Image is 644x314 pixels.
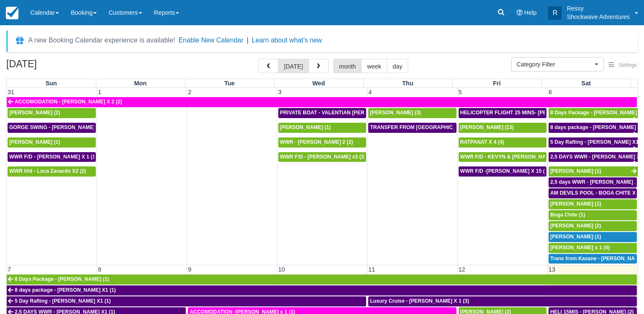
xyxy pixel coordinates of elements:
span: Tue [224,80,235,87]
button: Enable New Calendar [179,36,243,45]
span: 13 [548,266,556,273]
a: 5 Day Rafting - [PERSON_NAME] X1 (1) [7,296,366,306]
a: WWR - [PERSON_NAME] 2 (2) [278,137,366,148]
span: 3 [277,89,282,95]
button: Settings [604,59,642,71]
span: 6 [548,89,553,95]
a: [PERSON_NAME] x 1 (4) [549,243,637,253]
span: ACCOMODATION - [PERSON_NAME] X 2 (2) [15,99,122,105]
a: Luxury Cruise - [PERSON_NAME] X 1 (3) [368,296,637,306]
span: | [247,37,248,44]
span: [PERSON_NAME] x 1 (4) [550,245,610,251]
button: week [361,59,387,73]
span: Boga Chite (1) [550,212,585,218]
a: 8 days package - [PERSON_NAME] X1 (1) [549,123,638,133]
span: [PERSON_NAME] (1) [9,139,60,145]
button: Category Filter [511,57,604,71]
span: 10 [277,266,286,273]
span: [PERSON_NAME] (1) [280,124,331,130]
a: 8 days package - [PERSON_NAME] X1 (1) [7,285,637,296]
span: 8 Days Package - [PERSON_NAME] (1) [15,276,109,282]
h2: [DATE] [6,59,113,74]
span: Fri [493,80,501,87]
a: WWR H/d - Loca Zanardo X2 (2) [8,166,96,177]
span: 8 days package - [PERSON_NAME] X1 (1) [15,287,116,293]
span: Sun [45,80,57,87]
span: WWR F/D - [PERSON_NAME] x3 (3) [280,154,366,160]
span: 11 [367,266,376,273]
span: 5 Day Rafting - [PERSON_NAME] X1 (1) [15,298,111,304]
a: 2,5 days WWR - [PERSON_NAME] X2 (2) [549,177,637,187]
a: 8 Days Package - [PERSON_NAME] (1) [549,108,638,118]
span: [PERSON_NAME] (1) [550,168,601,174]
a: Trans from Kasane - [PERSON_NAME] X4 (4) [549,254,637,264]
a: [PERSON_NAME] (1) [8,137,96,148]
a: [PERSON_NAME] (1) [278,123,366,133]
span: [PERSON_NAME] (1) [550,234,601,240]
button: month [333,59,362,73]
span: 5 [458,89,463,95]
span: [PERSON_NAME] (13) [460,124,514,130]
div: A new Booking Calendar experience is available! [28,35,175,45]
a: [PERSON_NAME] (13) [459,123,546,133]
span: PRIVATE BOAT - VALENTIAN [PERSON_NAME] X 4 (4) [280,110,412,116]
a: 8 Days Package - [PERSON_NAME] (1) [7,274,637,285]
span: WWR F/D - KEVYN & [PERSON_NAME] 2 (2) [460,154,567,160]
a: AM DEVILS POOL - BOGA CHITE X 1 (1) [549,188,637,198]
a: WWR F/D -[PERSON_NAME] X 15 (15) [459,166,546,177]
button: [DATE] [278,59,309,73]
a: [PERSON_NAME] (2) [549,221,637,231]
span: [PERSON_NAME] (2) [550,223,601,229]
span: RATPANAT X 4 (4) [460,139,504,145]
span: [PERSON_NAME] (1) [550,201,601,207]
span: 8 [97,266,102,273]
a: RATPANAT X 4 (4) [459,137,546,148]
span: TRANSFER FROM [GEOGRAPHIC_DATA] TO VIC FALLS - [PERSON_NAME] X 1 (1) [370,124,572,130]
span: Sat [581,80,591,87]
a: HELICOPTER FLIGHT 25 MINS- [PERSON_NAME] X1 (1) [459,108,546,118]
span: Thu [402,80,413,87]
span: 7 [7,266,12,273]
span: WWR F/D -[PERSON_NAME] X 15 (15) [460,168,552,174]
div: R [548,6,562,20]
span: WWR F/D - [PERSON_NAME] X 1 (1) [9,154,97,160]
button: day [387,59,408,73]
span: 12 [458,266,466,273]
a: [PERSON_NAME] (1) [549,232,637,242]
span: WWR - [PERSON_NAME] 2 (2) [280,139,353,145]
span: 31 [7,89,15,95]
span: WWR H/d - Loca Zanardo X2 (2) [9,168,86,174]
a: WWR F/D - [PERSON_NAME] x3 (3) [278,152,366,162]
span: [PERSON_NAME] (2) [9,110,60,116]
a: WWR F/D - KEVYN & [PERSON_NAME] 2 (2) [459,152,546,162]
a: [PERSON_NAME] (1) [549,166,638,177]
span: 9 [187,266,192,273]
a: Learn about what's new [252,37,322,44]
span: Category Filter [517,60,593,69]
span: 4 [367,89,372,95]
a: ACCOMODATION - [PERSON_NAME] X 2 (2) [7,97,637,107]
span: Help [524,9,537,16]
a: GORGE SWING - [PERSON_NAME] X 2 (2) [8,123,96,133]
a: TRANSFER FROM [GEOGRAPHIC_DATA] TO VIC FALLS - [PERSON_NAME] X 1 (1) [368,123,456,133]
p: Ressy [567,4,630,13]
span: 2 [187,89,192,95]
a: 5 Day Rafting - [PERSON_NAME] X1 (1) [549,137,638,148]
a: [PERSON_NAME] (2) [8,108,96,118]
i: Help [517,10,523,16]
a: [PERSON_NAME] (1) [549,199,637,209]
a: [PERSON_NAME] (3) [368,108,456,118]
p: Shockwave Adventures [567,13,630,21]
img: checkfront-main-nav-mini-logo.png [6,7,18,19]
a: Boga Chite (1) [549,210,637,220]
span: Wed [312,80,325,87]
span: GORGE SWING - [PERSON_NAME] X 2 (2) [9,124,112,130]
span: Luxury Cruise - [PERSON_NAME] X 1 (3) [370,298,469,304]
span: Settings [619,62,637,68]
span: [PERSON_NAME] (3) [370,110,421,116]
a: PRIVATE BOAT - VALENTIAN [PERSON_NAME] X 4 (4) [278,108,366,118]
a: WWR F/D - [PERSON_NAME] X 1 (1) [8,152,96,162]
span: Mon [134,80,147,87]
span: 1 [97,89,102,95]
a: 2,5 DAYS WWR - [PERSON_NAME] X1 (1) [549,152,638,162]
